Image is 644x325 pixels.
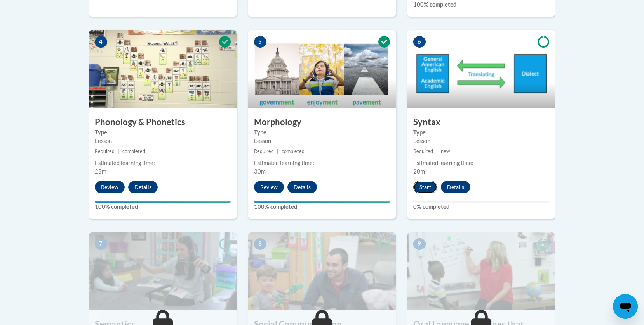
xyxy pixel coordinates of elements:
[413,137,549,145] div: Lesson
[436,148,438,154] span: |
[277,148,278,154] span: |
[413,238,426,250] span: 9
[254,203,390,211] label: 100% completed
[413,0,549,9] label: 100% completed
[407,116,555,128] h3: Syntax
[118,148,119,154] span: |
[254,159,390,167] div: Estimated learning time:
[248,116,396,128] h3: Morphology
[254,181,284,193] button: Review
[95,168,106,175] span: 25m
[89,30,237,108] img: Course Image
[407,232,555,310] img: Course Image
[287,181,317,193] button: Details
[413,168,425,175] span: 20m
[407,30,555,108] img: Course Image
[128,181,158,193] button: Details
[441,181,470,193] button: Details
[95,137,231,145] div: Lesson
[248,30,396,108] img: Course Image
[254,201,390,203] div: Your progress
[282,148,305,154] span: completed
[441,148,450,154] span: new
[254,36,266,48] span: 5
[248,232,396,310] img: Course Image
[254,137,390,145] div: Lesson
[613,294,638,319] iframe: Button to launch messaging window
[254,168,266,175] span: 30m
[95,159,231,167] div: Estimated learning time:
[254,128,390,137] label: Type
[413,159,549,167] div: Estimated learning time:
[413,203,549,211] label: 0% completed
[254,148,274,154] span: Required
[413,128,549,137] label: Type
[413,148,433,154] span: Required
[95,181,125,193] button: Review
[89,116,237,128] h3: Phonology & Phonetics
[413,181,437,193] button: Start
[95,36,107,48] span: 4
[95,128,231,137] label: Type
[95,148,115,154] span: Required
[89,232,237,310] img: Course Image
[95,238,107,250] span: 7
[413,36,426,48] span: 6
[95,201,231,203] div: Your progress
[122,148,145,154] span: completed
[95,203,231,211] label: 100% completed
[254,238,266,250] span: 8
